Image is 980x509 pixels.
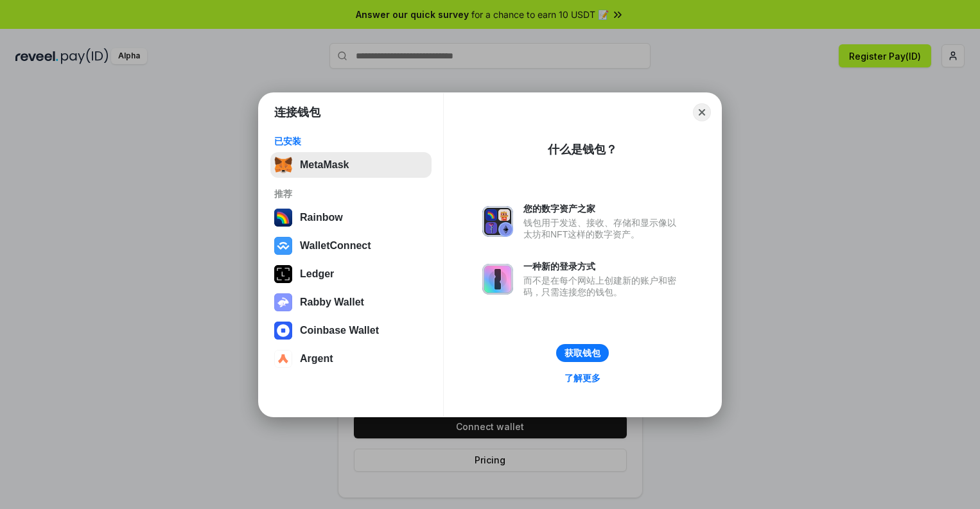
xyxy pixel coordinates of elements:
img: svg+xml,%3Csvg%20xmlns%3D%22http%3A%2F%2Fwww.w3.org%2F2000%2Fsvg%22%20fill%3D%22none%22%20viewBox... [274,293,292,311]
div: 一种新的登录方式 [523,261,683,272]
div: 您的数字资产之家 [523,203,683,214]
button: MetaMask [270,152,432,178]
div: Argent [300,353,333,365]
a: 了解更多 [557,370,608,386]
button: Rainbow [270,205,432,230]
div: WalletConnect [300,240,371,252]
img: svg+xml,%3Csvg%20xmlns%3D%22http%3A%2F%2Fwww.w3.org%2F2000%2Fsvg%22%20fill%3D%22none%22%20viewBox... [482,264,513,295]
img: svg+xml,%3Csvg%20fill%3D%22none%22%20height%3D%2233%22%20viewBox%3D%220%200%2035%2033%22%20width%... [274,156,292,174]
button: Close [693,103,711,121]
button: Rabby Wallet [270,289,432,315]
h1: 连接钱包 [274,105,320,120]
div: Ledger [300,268,334,280]
div: 钱包用于发送、接收、存储和显示像以太坊和NFT这样的数字资产。 [523,217,683,240]
button: 获取钱包 [556,344,609,362]
img: svg+xml,%3Csvg%20xmlns%3D%22http%3A%2F%2Fwww.w3.org%2F2000%2Fsvg%22%20fill%3D%22none%22%20viewBox... [482,206,513,237]
div: 推荐 [274,188,428,200]
div: 而不是在每个网站上创建新的账户和密码，只需连接您的钱包。 [523,275,683,298]
div: MetaMask [300,159,349,171]
button: Argent [270,346,432,372]
button: WalletConnect [270,233,432,259]
div: 已安装 [274,135,428,147]
div: Coinbase Wallet [300,325,379,336]
img: svg+xml,%3Csvg%20width%3D%2228%22%20height%3D%2228%22%20viewBox%3D%220%200%2028%2028%22%20fill%3D... [274,350,292,368]
div: 什么是钱包？ [548,142,617,157]
div: 了解更多 [564,372,600,384]
img: svg+xml,%3Csvg%20width%3D%2228%22%20height%3D%2228%22%20viewBox%3D%220%200%2028%2028%22%20fill%3D... [274,237,292,255]
img: svg+xml,%3Csvg%20xmlns%3D%22http%3A%2F%2Fwww.w3.org%2F2000%2Fsvg%22%20width%3D%2228%22%20height%3... [274,265,292,283]
img: svg+xml,%3Csvg%20width%3D%22120%22%20height%3D%22120%22%20viewBox%3D%220%200%20120%20120%22%20fil... [274,209,292,227]
button: Coinbase Wallet [270,318,432,343]
div: Rabby Wallet [300,297,364,308]
div: Rainbow [300,212,343,223]
button: Ledger [270,261,432,287]
div: 获取钱包 [564,347,600,359]
img: svg+xml,%3Csvg%20width%3D%2228%22%20height%3D%2228%22%20viewBox%3D%220%200%2028%2028%22%20fill%3D... [274,322,292,340]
